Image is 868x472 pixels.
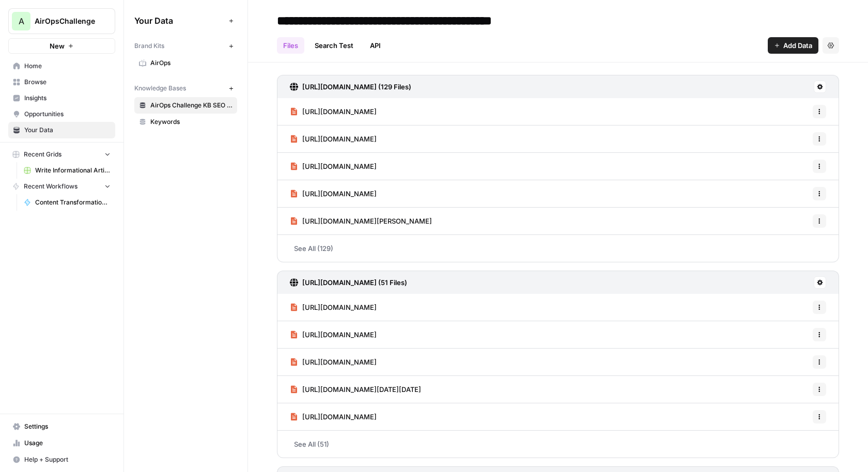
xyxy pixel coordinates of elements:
span: [URL][DOMAIN_NAME] [302,329,377,340]
span: Insights [24,93,111,103]
button: Help + Support [8,451,115,468]
span: Write Informational Article [35,166,111,175]
a: Usage [8,435,115,451]
span: Home [24,61,111,71]
a: [URL][DOMAIN_NAME] [290,125,377,152]
a: Files [277,37,304,54]
button: Recent Grids [8,147,115,162]
span: [URL][DOMAIN_NAME] [302,161,377,171]
button: Workspace: AirOpsChallenge [8,8,115,34]
span: [URL][DOMAIN_NAME][PERSON_NAME] [302,216,432,226]
a: [URL][DOMAIN_NAME] [290,98,377,125]
a: Your Data [8,122,115,138]
span: Help + Support [24,455,111,464]
a: [URL][DOMAIN_NAME][DATE][DATE] [290,376,421,403]
a: [URL][DOMAIN_NAME] (51 Files) [290,271,407,294]
span: A [19,15,24,27]
span: [URL][DOMAIN_NAME] [302,106,377,117]
span: [URL][DOMAIN_NAME] [302,188,377,199]
span: AirOps Challenge KB SEO & AEO (Best Practices) [150,101,233,110]
a: Insights [8,90,115,106]
a: [URL][DOMAIN_NAME][PERSON_NAME] [290,208,432,234]
span: Settings [24,422,111,431]
a: Write Informational Article [19,162,115,179]
span: AirOpsChallenge [35,16,97,26]
h3: [URL][DOMAIN_NAME] (129 Files) [302,82,411,92]
span: [URL][DOMAIN_NAME] [302,134,377,144]
a: Content Transformation Workflow [19,194,115,211]
a: [URL][DOMAIN_NAME] [290,294,377,321]
span: Your Data [24,125,111,135]
span: [URL][DOMAIN_NAME] [302,302,377,312]
a: See All (129) [277,235,839,262]
button: Recent Workflows [8,179,115,194]
a: [URL][DOMAIN_NAME] [290,180,377,207]
span: [URL][DOMAIN_NAME][DATE][DATE] [302,384,421,395]
button: Add Data [768,37,818,54]
a: Search Test [308,37,360,54]
span: [URL][DOMAIN_NAME] [302,357,377,367]
a: [URL][DOMAIN_NAME] [290,153,377,180]
span: Usage [24,438,111,448]
a: Browse [8,74,115,90]
a: [URL][DOMAIN_NAME] [290,349,377,375]
a: Opportunities [8,106,115,122]
a: Home [8,58,115,74]
span: Brand Kits [134,41,164,51]
a: API [364,37,387,54]
a: AirOps Challenge KB SEO & AEO (Best Practices) [134,97,237,114]
span: AirOps [150,58,233,68]
a: [URL][DOMAIN_NAME] (129 Files) [290,75,411,98]
span: Recent Grids [24,150,61,159]
span: Add Data [783,40,812,51]
span: [URL][DOMAIN_NAME] [302,412,377,422]
span: New [50,41,65,51]
a: [URL][DOMAIN_NAME] [290,321,377,348]
a: AirOps [134,55,237,71]
h3: [URL][DOMAIN_NAME] (51 Files) [302,277,407,288]
span: Recent Workflows [24,182,78,191]
span: Content Transformation Workflow [35,198,111,207]
span: Opportunities [24,109,111,119]
a: Settings [8,418,115,435]
a: [URL][DOMAIN_NAME] [290,403,377,430]
span: Your Data [134,14,225,27]
a: See All (51) [277,431,839,458]
span: Knowledge Bases [134,84,186,93]
span: Keywords [150,117,233,127]
button: New [8,38,115,54]
span: Browse [24,77,111,87]
a: Keywords [134,114,237,130]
